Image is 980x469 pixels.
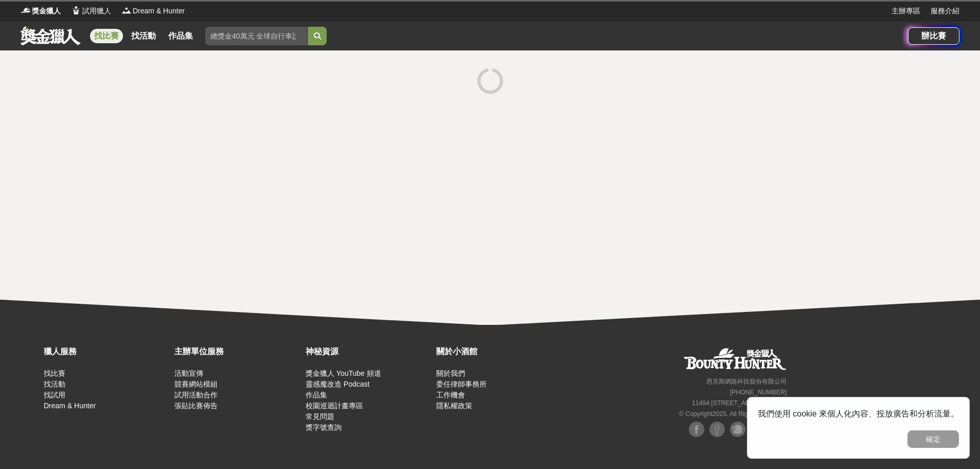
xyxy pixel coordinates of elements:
[21,5,31,15] img: Logo
[121,6,185,16] a: LogoDream & Hunter
[174,345,300,358] div: 主辦單位服務
[436,391,465,399] a: 工作機會
[71,5,81,15] img: Logo
[133,6,185,16] span: Dream & Hunter
[90,29,123,43] a: 找比賽
[706,378,787,385] small: 恩克斯網路科技股份有限公司
[692,399,787,407] small: 11494 [STREET_ADDRESS] 3 樓
[306,369,381,377] a: 獎金獵人 YouTube 頻道
[908,27,959,45] a: 辦比賽
[21,6,61,16] a: Logo獎金獵人
[44,402,96,410] a: Dream & Hunter
[892,6,920,16] a: 主辦專區
[306,345,431,358] div: 神秘資源
[306,391,327,399] a: 作品集
[306,380,369,388] a: 靈感魔改造 Podcast
[44,345,169,358] div: 獵人服務
[44,369,65,377] a: 找比賽
[174,391,218,399] a: 試用活動合作
[931,6,959,16] a: 服務介紹
[730,422,745,437] img: Plurk
[306,423,342,431] a: 獎字號查詢
[730,389,787,396] small: [PHONE_NUMBER]
[436,345,562,358] div: 關於小酒館
[174,369,203,377] a: 活動宣傳
[907,430,959,448] button: 確定
[71,6,111,16] a: Logo試用獵人
[32,6,61,16] span: 獎金獵人
[436,402,472,410] a: 隱私權政策
[174,402,218,410] a: 張貼比賽佈告
[679,410,787,418] small: © Copyright 2025 . All Rights Reserved.
[436,380,487,388] a: 委任律師事務所
[174,380,218,388] a: 競賽網站模組
[689,422,704,437] img: Facebook
[44,391,65,399] a: 找試用
[436,369,465,377] a: 關於我們
[121,5,132,15] img: Logo
[306,402,363,410] a: 校園巡迴計畫專區
[758,409,959,418] span: 我們使用 cookie 來個人化內容、投放廣告和分析流量。
[127,29,160,43] a: 找活動
[164,29,197,43] a: 作品集
[44,380,65,388] a: 找活動
[205,27,308,45] input: 總獎金40萬元 全球自行車設計比賽
[709,422,725,437] img: Facebook
[306,412,334,421] a: 常見問題
[82,6,111,16] span: 試用獵人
